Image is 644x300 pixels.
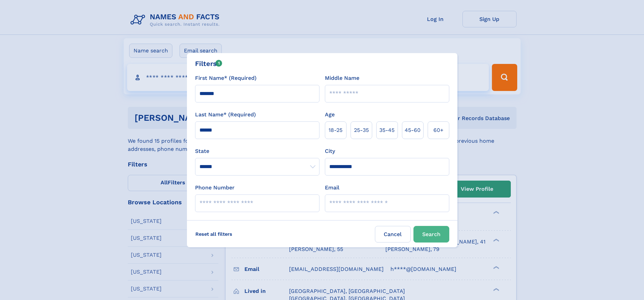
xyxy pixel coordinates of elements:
span: 25‑35 [354,126,369,134]
label: Reset all filters [191,226,237,242]
label: City [325,147,335,155]
div: Filters [195,59,222,69]
label: State [195,147,319,155]
span: 18‑25 [329,126,342,134]
label: Cancel [375,226,411,243]
label: Phone Number [195,184,235,192]
label: Last Name* (Required) [195,111,256,119]
span: 45‑60 [405,126,421,134]
span: 60+ [433,126,444,134]
label: Age [325,111,335,119]
span: 35‑45 [379,126,395,134]
label: First Name* (Required) [195,74,257,82]
button: Search [413,226,449,243]
label: Middle Name [325,74,359,82]
label: Email [325,184,339,192]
